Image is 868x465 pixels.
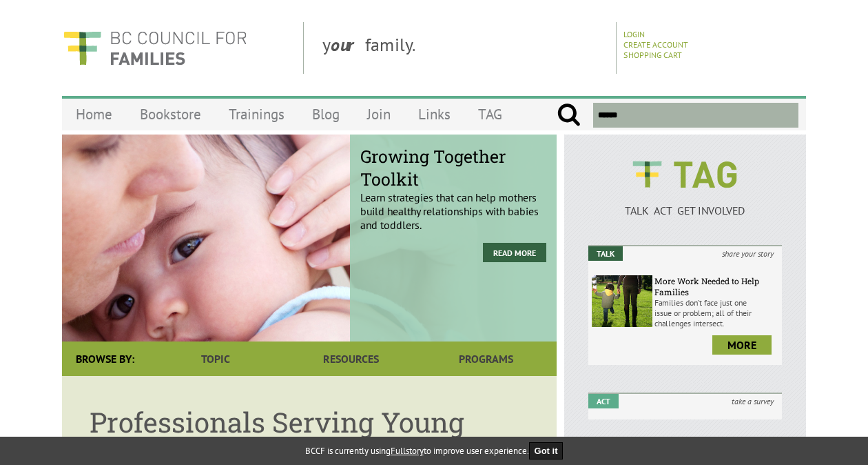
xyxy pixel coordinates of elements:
[419,342,554,376] a: Programs
[723,394,782,408] i: take a survey
[215,98,298,130] a: Trainings
[588,190,782,217] a: TALK ACT GET INVOLVED
[360,145,546,190] span: Growing Together Toolkit
[654,297,778,328] p: Families don’t face just one issue or problem; all of their challenges intersect.
[62,98,126,130] a: Home
[298,98,353,130] a: Blog
[588,204,782,217] p: TALK ACT GET INVOLVED
[331,33,365,56] strong: our
[623,39,688,50] a: Create Account
[62,342,148,376] div: Browse By:
[148,342,283,376] a: Topic
[311,22,617,74] div: y family.
[360,156,546,232] p: Learn strategies that can help mothers build healthy relationships with babies and toddlers.
[623,29,645,39] a: Login
[654,275,778,297] h6: More Work Needed to Help Families
[62,22,248,74] img: BC Council for FAMILIES
[557,103,581,128] input: Submit
[404,98,464,130] a: Links
[588,246,623,261] em: Talk
[714,246,782,261] i: share your story
[464,98,516,130] a: TAG
[529,442,564,459] button: Got it
[712,335,772,355] a: more
[588,394,619,408] em: Act
[623,50,682,60] a: Shopping Cart
[391,445,424,457] a: Fullstory
[483,243,546,262] a: Read More
[283,342,418,376] a: Resources
[126,98,215,130] a: Bookstore
[353,98,404,130] a: Join
[623,148,747,201] img: BCCF's TAG Logo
